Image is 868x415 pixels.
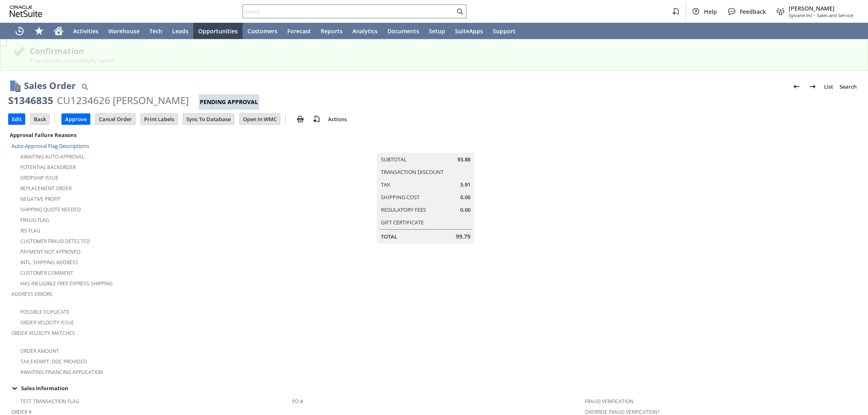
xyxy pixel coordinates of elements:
span: [PERSON_NAME] [789,4,853,12]
img: Quick Find [80,82,90,91]
a: SuiteApps [450,23,488,39]
a: List [821,80,836,93]
span: Sales and Service [817,12,853,18]
input: Print Labels [141,114,177,124]
div: S1346835 [8,94,53,107]
a: Shipping Cost [381,193,420,201]
a: Customers [243,23,282,39]
svg: Recent Records [15,26,24,36]
span: Opportunities [198,27,238,35]
svg: Shortcuts [34,26,44,36]
a: Gift Certificate [381,219,424,226]
a: Activities [68,23,103,39]
h1: Sales Order [24,79,76,92]
a: Has Ineligible Free Express Shipping [20,280,113,287]
a: Analytics [348,23,383,39]
input: Search [243,7,455,16]
span: Sylvane Inc [789,12,812,18]
span: Reports [321,27,343,35]
a: Order Amount [20,348,59,354]
a: Awaiting Financing Application [20,369,103,376]
a: RIS flag [20,227,40,234]
a: Customer Fraud Detected [20,238,90,245]
a: Order Velocity Issue [20,319,74,326]
a: Documents [383,23,424,39]
a: Tax [381,181,390,188]
a: Auto-Approval Flag Descriptions [11,142,89,150]
a: PO # [292,398,303,405]
a: Negative Profit [20,196,61,202]
span: 5.91 [460,181,470,189]
span: 0.00 [460,206,470,214]
span: Help [704,8,717,15]
svg: logo [10,6,42,17]
a: Fraud Flag [20,217,49,224]
a: Test Transaction Flag [20,398,79,405]
a: Actions [325,115,350,123]
div: Pending Approval [199,94,259,110]
a: Address Errors [11,291,52,298]
span: Warehouse [108,27,140,35]
td: Sales Information [8,383,860,393]
a: Regulatory Fees [381,206,426,213]
span: - [814,12,816,18]
input: Edit [9,114,25,124]
span: 99.79 [456,232,470,241]
svg: Home [54,26,63,36]
a: Forecast [282,23,316,39]
a: Replacement Order [20,185,72,192]
span: Setup [429,27,445,35]
a: Fraud Verification [585,398,633,405]
div: Sales Information [8,383,857,393]
a: Awaiting Auto-Approval [20,153,84,160]
a: Tech [144,23,167,39]
input: Approve [62,114,90,124]
a: Search [836,80,860,93]
span: Leads [172,27,188,35]
a: Total [381,233,397,240]
span: Tech [149,27,162,35]
input: Cancel Order [96,114,135,124]
span: 93.88 [457,156,470,163]
a: Transaction Discount [381,168,444,176]
a: Potential Backorder [20,164,76,171]
span: Analytics [352,27,378,35]
a: Leads [167,23,193,39]
a: Shipping Quote Needed [20,206,81,213]
img: Previous [791,82,801,91]
a: Order Velocity Matches [11,330,75,337]
a: Dropship Issue [20,174,59,181]
span: Feedback [740,8,766,15]
div: Transaction successfully Saved [30,56,855,64]
input: Open In WMC [240,114,280,124]
a: Opportunities [193,23,243,39]
input: Sync To Database [183,114,234,124]
div: Confirmation [30,46,855,56]
div: CU1234626 [PERSON_NAME] [57,94,189,107]
a: Warehouse [103,23,144,39]
a: Recent Records [10,23,29,39]
input: Back [31,114,49,124]
span: Activities [73,27,98,35]
a: Intl. Shipping Address [20,259,78,266]
svg: Search [455,7,465,16]
span: SuiteApps [455,27,483,35]
a: Customer Comment [20,269,73,276]
a: Support [488,23,520,39]
span: Support [493,27,516,35]
img: print.svg [295,114,305,124]
span: Documents [387,27,419,35]
a: Setup [424,23,450,39]
a: Possible Duplicate [20,309,70,315]
a: Payment not approved [20,248,81,255]
a: Tax Exempt. Doc Provided [20,358,87,365]
a: Reports [316,23,348,39]
div: Approval Failure Reasons [8,130,289,140]
img: Next [808,82,818,91]
span: Forecast [287,27,311,35]
img: add-record.svg [312,114,321,124]
div: Shortcuts [29,23,49,39]
a: Subtotal [381,156,407,163]
a: Home [49,23,68,39]
span: Customers [247,27,278,35]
